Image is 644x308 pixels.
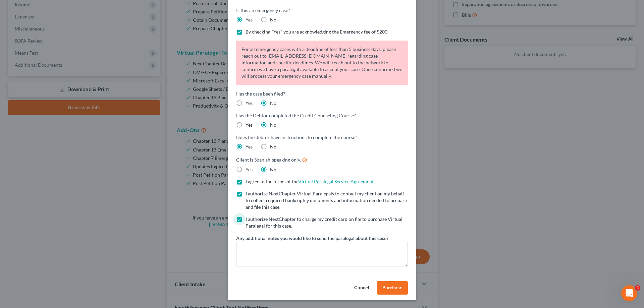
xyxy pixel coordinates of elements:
span: No [270,17,276,22]
span: No [270,144,276,149]
span: Yes [246,167,253,172]
span: No [270,100,276,106]
span: By checking "Yes" you are acknowledging the Emergency fee of $200. [246,29,388,35]
span: Yes [246,144,253,149]
a: Virtual Paralegal Service Agreement. [298,179,375,184]
span: Purchase [382,285,402,291]
span: 4 [635,285,640,291]
iframe: Intercom live chat [621,285,637,301]
span: Yes [246,100,253,106]
span: I authorize NextChapter Virtual Paralegals to contact my client on my behalf to collect required ... [246,191,407,210]
button: Purchase [377,281,408,295]
span: Has the Debtor completed the Credit Counseling Course? [236,113,356,118]
span: Does the debtor have instructions to complete the course? [236,134,357,140]
label: Any additional notes you would like to send the paralegal about this case? [236,235,388,242]
span: Client is Spanish-speaking only. [236,157,301,163]
span: No [270,122,276,128]
span: I agree to the terms of the [246,179,298,184]
button: Cancel [349,281,374,295]
span: Has the case been filed? [236,91,285,97]
span: I authorize NextChapter to charge my credit card on file to purchase Virtual Paralegal for this c... [246,216,402,229]
span: No [270,167,276,172]
p: For all emergency cases with a deadline of less than 5 business days, please reach out to [EMAIL_... [236,41,408,85]
span: Yes [246,122,253,128]
span: Is this an emergency case? [236,7,290,13]
span: Yes [246,17,253,22]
